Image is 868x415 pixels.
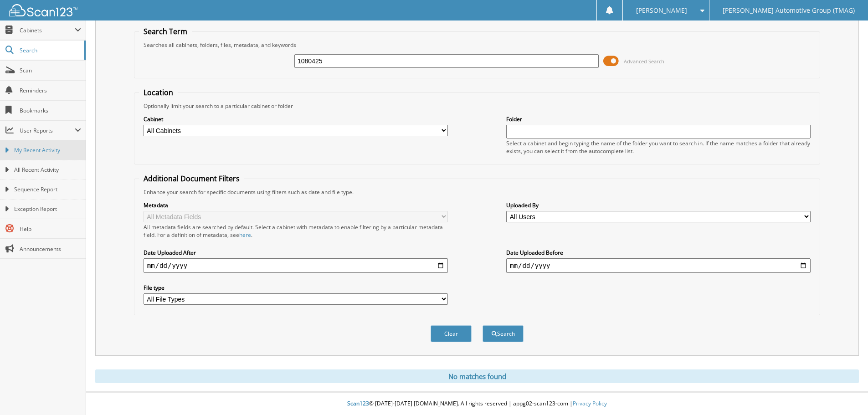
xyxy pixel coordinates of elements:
div: Optionally limit your search to a particular cabinet or folder [139,102,815,110]
span: Bookmarks [20,107,81,114]
span: Scan123 [347,400,369,407]
label: Cabinet [144,115,448,123]
legend: Location [139,87,178,97]
span: [PERSON_NAME] [636,8,687,13]
div: © [DATE]-[DATE] [DOMAIN_NAME]. All rights reserved | appg02-scan123-com | [86,393,868,415]
label: Date Uploaded After [144,249,448,256]
span: [PERSON_NAME] Automotive Group (TMAG) [723,8,855,13]
span: Help [20,225,81,233]
input: start [144,258,448,273]
div: Enhance your search for specific documents using filters such as date and file type. [139,188,815,196]
span: Exception Report [14,205,81,213]
label: Metadata [144,201,448,209]
img: scan123-logo-white.svg [9,4,77,16]
button: Clear [431,325,472,342]
label: Folder [506,115,811,123]
label: Date Uploaded Before [506,249,811,256]
input: end [506,258,811,273]
span: User Reports [20,127,75,134]
span: Cabinets [20,26,75,34]
span: Scan [20,67,81,74]
legend: Search Term [139,26,192,36]
span: Reminders [20,87,81,94]
button: Search [483,325,524,342]
a: Privacy Policy [573,400,607,407]
span: Search [20,46,80,54]
div: Searches all cabinets, folders, files, metadata, and keywords [139,41,815,49]
iframe: Chat Widget [822,371,868,415]
span: Advanced Search [624,58,664,65]
a: here [239,231,251,239]
span: All Recent Activity [14,166,81,174]
div: Select a cabinet and begin typing the name of the folder you want to search in. If the name match... [506,139,811,155]
div: No matches found [95,369,859,383]
div: All metadata fields are searched by default. Select a cabinet with metadata to enable filtering b... [144,223,448,239]
span: Announcements [20,245,81,253]
label: Uploaded By [506,201,811,209]
span: Sequence Report [14,185,81,194]
span: My Recent Activity [14,146,81,154]
label: File type [144,284,448,292]
legend: Additional Document Filters [139,174,244,184]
